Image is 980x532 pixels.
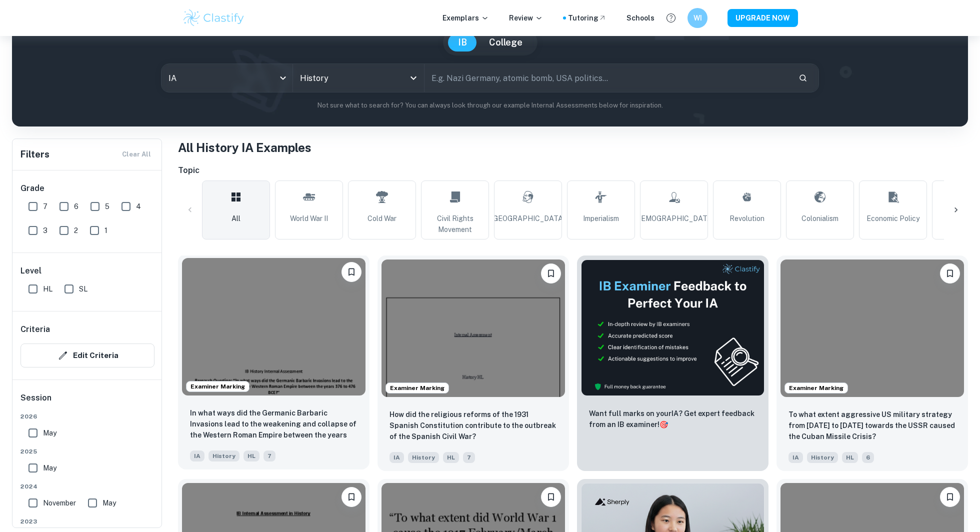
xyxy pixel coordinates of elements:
[102,497,116,508] span: May
[785,383,847,392] span: Examiner Marking
[104,225,107,236] span: 1
[136,201,141,212] span: 4
[541,487,561,507] button: Bookmark
[341,487,361,507] button: Bookmark
[479,33,532,51] button: College
[448,33,477,51] button: IB
[20,482,154,491] span: 2024
[801,213,838,224] span: Colonialism
[509,12,543,23] p: Review
[186,382,249,391] span: Examiner Marking
[940,263,960,283] button: Bookmark
[20,392,154,412] h6: Session
[729,213,764,224] span: Revolution
[589,408,756,430] p: Want full marks on your IA ? Get expert feedback from an IB examiner!
[20,265,154,277] h6: Level
[408,452,439,463] span: History
[20,343,154,367] button: Edit Criteria
[178,164,968,176] h6: Topic
[788,409,956,442] p: To what extent aggressive US military strategy from 1953 to 1962 towards the USSR caused the Cuba...
[290,213,328,224] span: World War II
[20,182,154,194] h6: Grade
[43,201,47,212] span: 7
[105,201,109,212] span: 5
[377,255,569,471] a: Examiner MarkingBookmarkHow did the religious reforms of the 1931 Spanish Constitution contribute...
[634,213,714,224] span: [DEMOGRAPHIC_DATA]
[231,213,240,224] span: All
[866,213,919,224] span: Economic Policy
[577,255,768,471] a: ThumbnailWant full marks on yourIA? Get expert feedback from an IB examiner!
[74,201,78,212] span: 6
[389,409,557,442] p: How did the religious reforms of the 1931 Spanish Constitution contribute to the outbreak of the ...
[425,213,484,235] span: Civil Rights Movement
[367,213,396,224] span: Cold War
[341,262,361,282] button: Bookmark
[727,9,798,27] button: UPGRADE NOW
[389,452,404,463] span: IA
[807,452,838,463] span: History
[43,427,56,438] span: May
[581,259,764,396] img: Thumbnail
[182,8,245,28] img: Clastify logo
[178,255,369,471] a: Examiner MarkingBookmarkIn what ways did the Germanic Barbaric Invasions lead to the weakening an...
[20,517,154,526] span: 2023
[406,71,420,85] button: Open
[780,259,964,397] img: History IA example thumbnail: To what extent aggressive US military st
[788,452,803,463] span: IA
[940,487,960,507] button: Bookmark
[583,213,619,224] span: Imperialism
[381,259,565,397] img: History IA example thumbnail: How did the religious reforms of the 193
[776,255,968,471] a: Examiner MarkingBookmarkTo what extent aggressive US military strategy from 1953 to 1962 towards ...
[424,64,790,92] input: E.g. Nazi Germany, atomic bomb, USA politics...
[687,8,707,28] button: WI
[659,420,668,428] span: 🎯
[79,283,87,294] span: SL
[20,323,50,335] h6: Criteria
[20,447,154,456] span: 2025
[442,12,489,23] p: Exemplars
[178,138,968,156] h1: All History IA Examples
[182,258,365,395] img: History IA example thumbnail: In what ways did the Germanic Barbaric I
[463,452,475,463] span: 7
[443,452,459,463] span: HL
[20,147,49,161] h6: Filters
[794,69,811,86] button: Search
[862,452,874,463] span: 6
[626,12,654,23] a: Schools
[541,263,561,283] button: Bookmark
[190,407,357,441] p: In what ways did the Germanic Barbaric Invasions lead to the weakening and collapse of the Wester...
[386,383,448,392] span: Examiner Marking
[692,12,703,23] h6: WI
[43,283,52,294] span: HL
[263,450,275,461] span: 7
[20,100,960,110] p: Not sure what to search for? You can always look through our example Internal Assessments below f...
[568,12,606,23] a: Tutoring
[662,9,679,26] button: Help and Feedback
[842,452,858,463] span: HL
[161,64,292,92] div: IA
[243,450,259,461] span: HL
[43,225,47,236] span: 3
[208,450,239,461] span: History
[20,412,154,421] span: 2026
[491,213,565,224] span: [GEOGRAPHIC_DATA]
[43,497,76,508] span: November
[74,225,78,236] span: 2
[190,450,204,461] span: IA
[43,462,56,473] span: May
